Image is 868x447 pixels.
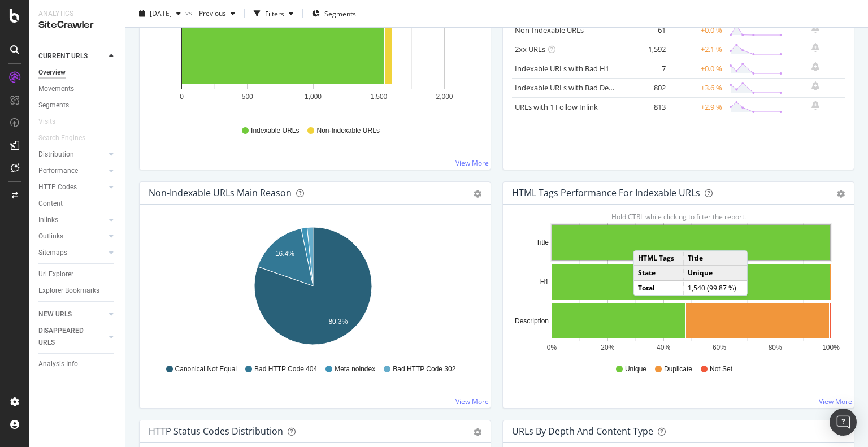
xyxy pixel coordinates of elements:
[251,126,299,136] span: Indexable URLs
[265,8,284,18] div: Filters
[175,364,237,374] span: Canonical Not Equal
[38,247,67,259] div: Sitemaps
[634,251,684,266] td: HTML Tags
[684,266,747,281] td: Unique
[370,93,387,101] text: 1,500
[38,214,106,226] a: Inlinks
[601,344,614,351] text: 20%
[474,428,481,436] div: gear
[149,187,292,198] div: Non-Indexable URLs Main Reason
[149,223,478,354] div: A chart.
[307,5,361,23] button: Segments
[393,364,455,374] span: Bad HTTP Code 302
[254,364,317,374] span: Bad HTTP Code 404
[194,5,240,23] button: Previous
[515,25,584,35] a: Non-Indexable URLs
[38,285,117,297] a: Explorer Bookmarks
[38,83,117,95] a: Movements
[38,50,106,62] a: CURRENT URLS
[474,190,481,198] div: gear
[38,231,106,242] a: Outlinks
[634,266,684,281] td: State
[134,5,185,23] button: [DATE]
[38,165,78,177] div: Performance
[305,93,322,101] text: 1,000
[837,190,845,198] div: gear
[38,9,116,19] div: Analytics
[38,358,78,370] div: Analysis Info
[634,280,684,295] td: Total
[811,81,819,90] div: bell-plus
[38,309,106,320] a: NEW URLS
[38,67,66,79] div: Overview
[149,426,283,437] div: HTTP Status Codes Distribution
[38,116,67,128] a: Visits
[38,231,63,242] div: Outlinks
[669,40,725,59] td: +2.1 %
[38,50,88,62] div: CURRENT URLS
[669,20,725,40] td: +0.0 %
[324,8,356,18] span: Segments
[38,149,74,160] div: Distribution
[547,344,557,351] text: 0%
[811,24,819,33] div: bell-plus
[819,397,852,406] a: View More
[515,317,549,325] text: Description
[623,20,669,40] td: 61
[515,44,545,54] a: 2xx URLs
[512,426,653,437] div: URLs by Depth and Content Type
[811,101,819,110] div: bell-plus
[515,83,638,93] a: Indexable URLs with Bad Description
[669,59,725,78] td: +0.0 %
[512,187,700,198] div: HTML Tags Performance for Indexable URLs
[623,59,669,78] td: 7
[512,223,841,354] div: A chart.
[38,99,117,111] a: Segments
[455,158,489,168] a: View More
[811,43,819,52] div: bell-plus
[713,344,726,351] text: 60%
[38,285,99,297] div: Explorer Bookmarks
[38,198,63,210] div: Content
[38,214,58,226] div: Inlinks
[38,132,97,144] a: Search Engines
[769,344,782,351] text: 80%
[38,181,77,193] div: HTTP Codes
[180,93,184,101] text: 0
[623,78,669,97] td: 802
[38,99,69,111] div: Segments
[669,78,725,97] td: +3.6 %
[38,19,116,32] div: SiteCrawler
[684,280,747,295] td: 1,540 (99.87 %)
[684,251,747,266] td: Title
[625,364,646,374] span: Unique
[38,132,85,144] div: Search Engines
[623,97,669,116] td: 813
[830,409,857,436] div: Open Intercom Messenger
[657,344,670,351] text: 40%
[38,358,117,370] a: Analysis Info
[38,83,74,95] div: Movements
[185,7,194,17] span: vs
[515,102,598,112] a: URLs with 1 Follow Inlink
[38,67,117,79] a: Overview
[455,397,489,406] a: View More
[664,364,692,374] span: Duplicate
[328,318,348,326] text: 80.3%
[536,238,549,246] text: Title
[275,250,294,258] text: 16.4%
[38,309,72,320] div: NEW URLS
[38,165,106,177] a: Performance
[194,8,226,18] span: Previous
[38,198,117,210] a: Content
[150,8,172,18] span: 2025 Oct. 7th
[515,63,609,73] a: Indexable URLs with Bad H1
[623,40,669,59] td: 1,592
[249,5,298,23] button: Filters
[38,325,106,349] a: DISAPPEARED URLS
[540,278,549,286] text: H1
[38,181,106,193] a: HTTP Codes
[38,268,117,280] a: Url Explorer
[38,325,96,349] div: DISAPPEARED URLS
[811,62,819,71] div: bell-plus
